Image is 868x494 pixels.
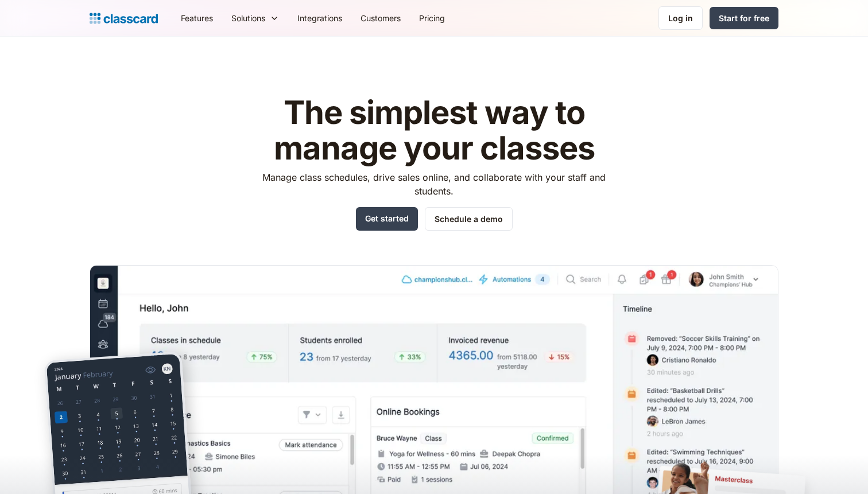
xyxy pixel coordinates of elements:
[668,12,693,24] div: Log in
[719,12,769,24] div: Start for free
[252,170,617,198] p: Manage class schedules, drive sales online, and collaborate with your staff and students.
[410,5,454,31] a: Pricing
[356,207,418,231] a: Get started
[425,207,513,231] a: Schedule a demo
[658,6,703,30] a: Log in
[90,10,158,26] a: Logo
[710,7,778,29] a: Start for free
[351,5,410,31] a: Customers
[172,5,222,31] a: Features
[231,12,265,24] div: Solutions
[252,95,617,166] h1: The simplest way to manage your classes
[288,5,351,31] a: Integrations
